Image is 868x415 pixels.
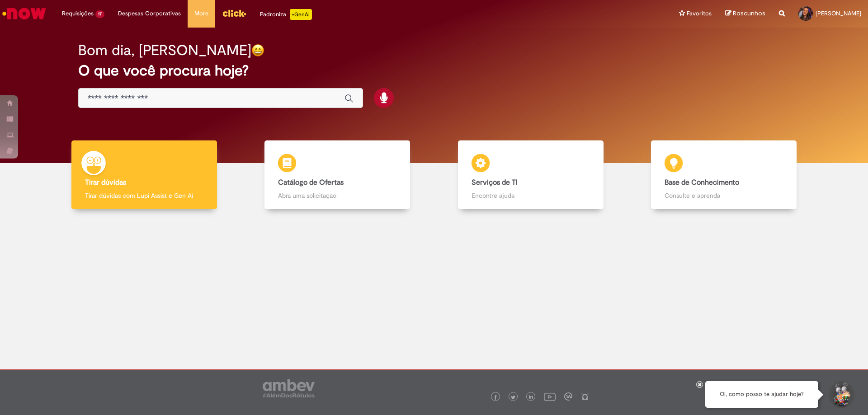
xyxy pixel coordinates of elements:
a: Catálogo de Ofertas Abra uma solicitação [241,140,434,210]
span: Despesas Corporativas [118,9,181,18]
img: logo_footer_twitter.png [511,395,515,400]
p: Consulte e aprenda [665,191,783,200]
p: Abra uma solicitação [278,191,396,200]
span: [PERSON_NAME] [816,9,861,17]
img: click_logo_yellow_360x200.png [222,6,246,20]
img: logo_footer_ambev_rotulo_gray.png [263,379,315,397]
img: logo_footer_workplace.png [564,392,572,401]
img: happy-face.png [251,44,264,57]
p: +GenAi [290,9,312,20]
span: 17 [95,10,104,18]
img: logo_footer_naosei.png [581,392,589,401]
img: logo_footer_youtube.png [544,391,556,402]
span: More [194,9,208,18]
b: Serviços de TI [472,178,518,187]
h2: O que você procura hoje? [78,63,790,79]
div: Oi, como posso te ajudar hoje? [705,381,818,408]
a: Rascunhos [725,9,765,18]
img: logo_footer_linkedin.png [529,395,533,400]
h2: Bom dia, [PERSON_NAME] [78,42,251,58]
b: Base de Conhecimento [665,178,739,187]
a: Tirar dúvidas Tirar dúvidas com Lupi Assist e Gen Ai [47,140,241,210]
img: ServiceNow [1,5,47,23]
b: Catálogo de Ofertas [278,178,344,187]
p: Encontre ajuda [472,191,590,200]
span: Favoritos [687,9,712,18]
a: Serviços de TI Encontre ajuda [434,140,627,210]
a: Base de Conhecimento Consulte e aprenda [627,140,821,210]
p: Tirar dúvidas com Lupi Assist e Gen Ai [85,191,203,200]
img: logo_footer_facebook.png [493,395,498,400]
button: Iniciar Conversa de Suporte [827,381,854,408]
div: Padroniza [260,9,312,20]
span: Rascunhos [733,9,765,18]
span: Requisições [62,9,94,18]
b: Tirar dúvidas [85,178,126,187]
